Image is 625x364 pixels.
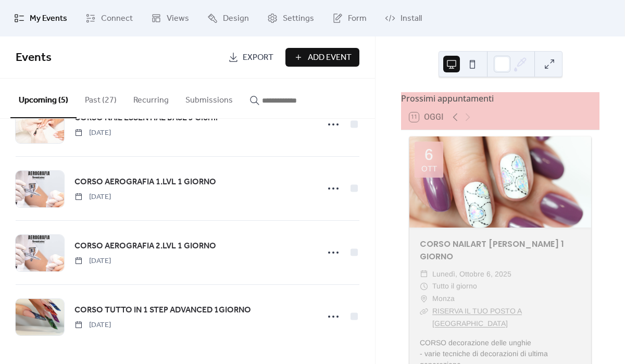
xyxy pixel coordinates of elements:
a: Form [324,4,374,32]
div: ​ [420,280,428,293]
span: lunedì, ottobre 6, 2025 [432,268,511,281]
a: Views [143,4,197,32]
div: ott [421,165,437,172]
div: Prossimi appuntamenti [401,92,599,105]
span: Install [401,12,422,25]
a: RISERVA IL TUO POSTO A [GEOGRAPHIC_DATA] [432,307,522,328]
a: Settings [259,4,322,32]
span: [DATE] [74,192,111,203]
a: Connect [78,4,141,32]
a: CORSO AEROGRAFIA 2.LVL 1 GIORNO [74,240,216,253]
a: Export [220,48,281,67]
span: Add Event [308,52,352,64]
span: Views [167,12,189,25]
span: Tutto il giorno [432,280,477,293]
span: [DATE] [74,128,111,139]
button: Submissions [177,79,241,117]
span: Design [223,12,249,25]
div: 6 [424,147,433,162]
span: Connect [101,12,133,25]
button: Upcoming (5) [10,79,77,118]
span: Form [348,12,367,25]
button: Recurring [125,79,177,117]
span: [DATE] [74,320,111,331]
a: Install [377,4,430,32]
span: Export [243,52,273,64]
span: CORSO AEROGRAFIA 1.LVL 1 GIORNO [74,176,216,189]
span: My Events [30,12,67,25]
span: Monza [432,293,455,305]
span: CORSO TUTTO IN 1 STEP ADVANCED 1GIORNO [74,304,251,317]
span: [DATE] [74,256,111,267]
button: Past (27) [77,79,125,117]
span: Events [16,46,52,69]
a: Design [199,4,257,32]
div: ​ [420,305,428,318]
button: Add Event [285,48,359,67]
span: Settings [283,12,314,25]
a: CORSO NAILART [PERSON_NAME] 1 GIORNO [420,238,564,262]
a: CORSO AEROGRAFIA 1.LVL 1 GIORNO [74,175,216,189]
span: CORSO AEROGRAFIA 2.LVL 1 GIORNO [74,240,216,253]
div: ​ [420,268,428,281]
a: CORSO TUTTO IN 1 STEP ADVANCED 1GIORNO [74,304,251,317]
div: ​ [420,293,428,305]
a: My Events [6,4,75,32]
